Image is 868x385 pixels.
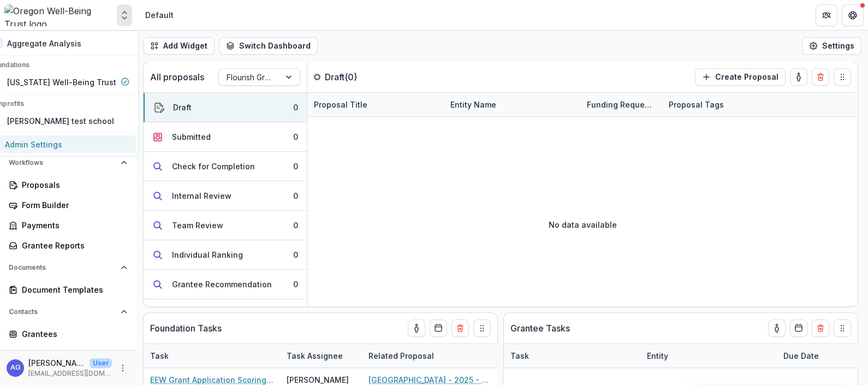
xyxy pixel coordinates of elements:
button: Check for Completion0 [144,152,307,181]
a: Proposals [4,176,132,194]
div: Funding Requested [580,93,662,116]
button: Open entity switcher [117,4,132,26]
p: All proposals [150,70,204,84]
div: 0 [293,279,298,290]
button: toggle-assigned-to-me [768,319,786,337]
button: Delete card [812,68,829,86]
button: Internal Review0 [144,181,307,211]
div: Draft [173,102,192,113]
a: Form Builder [4,196,132,214]
div: Task Assignee [280,350,349,362]
img: Oregon Well-Being Trust logo [4,4,112,26]
div: Due Date [777,344,859,368]
button: Partners [816,4,837,26]
button: Drag [834,68,851,86]
div: Due Date [777,350,825,362]
a: Communications [4,345,132,363]
div: Default [145,9,174,21]
div: Proposal Title [307,93,444,116]
p: Foundation Tasks [150,322,222,335]
div: Entity [640,344,777,368]
p: No data available [549,219,617,230]
div: Related Proposal [362,350,441,362]
span: Workflows [9,159,116,167]
div: Proposal Tags [662,93,799,116]
div: Individual Ranking [172,249,243,260]
div: Task Assignee [280,344,362,368]
button: toggle-assigned-to-me [790,68,807,86]
div: 0 [293,249,298,260]
span: Contacts [9,308,116,316]
div: Payments [22,220,123,231]
a: Payments [4,216,132,234]
button: Calendar [430,319,447,337]
button: toggle-assigned-to-me [408,319,425,337]
div: Task [504,344,640,368]
div: Task [144,344,280,368]
div: Document Templates [22,284,123,295]
p: User [90,358,112,368]
div: Task [504,350,536,362]
button: Add Widget [143,37,215,55]
button: Individual Ranking0 [144,240,307,270]
div: 0 [293,161,298,172]
button: Draft0 [144,93,307,122]
p: Grantee Tasks [510,322,570,335]
div: Team Review [172,220,223,231]
p: Draft ( 0 ) [325,70,407,84]
button: Switch Dashboard [219,37,318,55]
div: Entity Name [444,99,503,110]
button: Get Help [842,4,864,26]
div: Proposal Title [307,99,374,110]
div: Related Proposal [362,344,498,368]
div: Grantee Recommendation [172,279,272,290]
button: Open Contacts [4,303,132,321]
div: Check for Completion [172,161,255,172]
button: Submitted0 [144,122,307,152]
button: Team Review0 [144,211,307,240]
div: Grantee Reports [22,240,123,251]
nav: breadcrumb [141,7,178,23]
button: Delete card [812,319,829,337]
button: Settings [802,37,861,55]
button: Grantee Recommendation0 [144,270,307,299]
button: Open Workflows [4,154,132,171]
div: Entity [640,350,675,362]
div: Asta Garmon [10,364,21,371]
div: Task [144,350,175,362]
a: Grantee Reports [4,236,132,254]
div: Internal Review [172,190,231,202]
div: 0 [293,131,298,143]
div: 0 [293,190,298,202]
div: Proposals [22,179,123,191]
div: Submitted [172,131,211,143]
button: Delete card [451,319,469,337]
button: Drag [473,319,491,337]
div: Grantees [22,328,123,340]
div: Entity Name [444,93,580,116]
a: Grantees [4,325,132,343]
div: 0 [293,102,298,113]
button: Drag [834,319,851,337]
button: Calendar [790,319,807,337]
div: Proposal Tags [662,99,730,110]
button: Create Proposal [695,68,786,86]
p: [EMAIL_ADDRESS][DOMAIN_NAME] [28,369,112,378]
a: Document Templates [4,281,132,299]
button: More [116,362,129,375]
div: Form Builder [22,199,123,211]
span: Documents [9,264,116,271]
div: Funding Requested [580,99,662,110]
p: [PERSON_NAME] [28,357,85,369]
div: Communications [22,348,123,360]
